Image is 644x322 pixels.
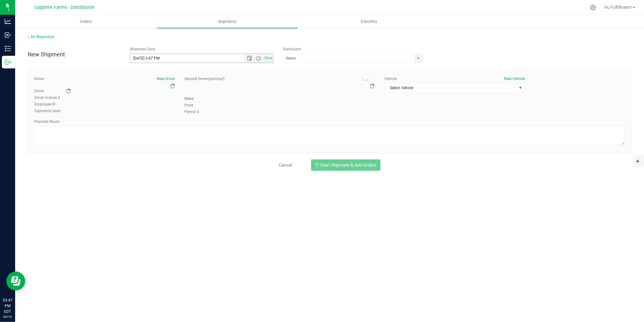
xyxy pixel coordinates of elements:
[244,56,255,61] span: Open the date view
[604,5,632,10] span: Hi, Fulfillment!
[5,18,11,25] inline-svg: Analytics
[5,32,11,38] inline-svg: Inbound
[279,162,292,168] a: Cancel
[209,19,245,25] span: Shipments
[184,109,203,115] label: Permit #
[320,163,376,168] span: Start Shipment & Add Orders
[15,15,157,28] a: Orders
[157,15,298,28] a: Shipments
[130,46,155,52] label: Shipment Date
[352,19,386,25] span: Transfers
[283,46,301,52] label: Distributor
[6,272,25,290] iframe: Resource center
[385,83,517,92] span: Select Vehicle
[34,101,66,107] label: Employee ID
[34,108,66,114] label: Expiration date
[3,297,12,314] p: 03:47 PM EDT
[5,45,11,52] inline-svg: Inventory
[34,76,44,82] label: Driver
[28,51,120,58] h4: New Shipment
[298,15,440,28] a: Transfers
[311,159,380,171] button: Start Shipment & Add Orders
[5,59,11,65] inline-svg: Outbound
[3,314,12,319] p: 09/19
[184,102,203,108] label: Plate
[71,19,100,25] span: Orders
[263,54,274,63] span: Set Current date
[517,83,525,92] span: select
[34,119,59,124] span: Planned Route
[157,76,175,82] button: New Driver
[28,35,54,39] a: All Shipments
[415,54,422,63] span: select
[34,88,66,94] label: Driver
[253,56,264,61] span: Open the time view
[504,76,525,82] button: New Vehicle
[184,76,224,82] label: Second Driver
[208,77,224,81] span: (optional)
[589,4,597,10] div: Manage settings
[34,95,66,101] label: Driver license #
[283,54,410,63] input: Select
[384,76,397,82] label: Vehicle
[184,96,203,101] label: Make
[34,5,94,10] span: Sapphire Farms - Distribution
